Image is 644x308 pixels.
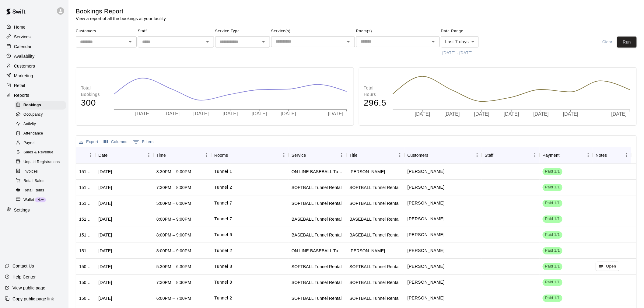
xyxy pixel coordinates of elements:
p: Contact Us [12,263,34,269]
div: Jessica Bastian [349,169,385,175]
div: Customers [408,147,429,164]
p: Jessica Bastian [408,168,445,175]
a: Attendance [15,129,68,138]
a: Bookings [15,100,68,110]
button: Select columns [102,137,129,147]
tspan: [DATE] [415,112,430,117]
tspan: [DATE] [281,111,296,116]
button: Menu [86,151,95,160]
div: 5:00PM – 6:00PM [156,200,191,206]
div: Services [5,32,64,41]
div: Staff [482,147,540,164]
span: Sales & Revenue [23,149,54,156]
button: Open [429,37,438,46]
span: Paid 1/1 [543,248,562,254]
button: Sort [228,151,236,159]
div: Thu, Oct 09, 2025 [98,295,112,301]
tspan: [DATE] [444,112,460,117]
div: WalletNew [15,196,66,204]
p: Tim Reynolds [408,232,445,238]
div: 1510129 [79,200,92,206]
div: SOFTBALL Tunnel Rental [292,279,342,285]
div: Payroll [15,139,66,147]
div: Last 7 days [441,36,479,47]
div: ID [76,147,95,164]
span: Paid 1/1 [543,200,562,206]
span: Attendance [23,131,43,137]
div: 1510022 [79,248,92,254]
span: New [35,198,46,201]
span: Unpaid Registrations [23,159,60,165]
div: 1510025 [79,232,92,238]
button: Open [203,37,212,46]
a: Retail Items [15,186,68,195]
p: Tim Reynolds [408,216,445,222]
a: Activity [15,120,68,129]
span: Paid 1/1 [543,184,562,190]
div: Attendance [15,129,66,138]
p: Tunnel 2 [214,247,232,254]
div: Notes [593,147,632,164]
p: Tunnel 7 [214,200,232,206]
h4: 296.5 [364,98,387,108]
button: Menu [584,151,593,160]
span: Room(s) [356,26,440,36]
a: Sales & Revenue [15,148,68,157]
h5: Bookings Report [76,7,166,16]
tspan: [DATE] [194,111,209,116]
button: Menu [622,151,631,160]
a: Invoices [15,167,68,176]
tspan: [DATE] [135,111,151,116]
span: Retail Sales [23,178,44,184]
a: Home [5,23,64,32]
p: Tunnel 7 [214,216,232,222]
button: Sort [166,151,174,159]
div: Invoices [15,167,66,176]
div: 1509858 [79,295,92,301]
div: Date [98,147,107,164]
div: SOFTBALL Tunnel Rental [292,264,342,270]
div: Payment [543,147,560,164]
div: Thu, Oct 09, 2025 [98,248,112,254]
div: Marketing [5,71,64,80]
button: Open [259,37,268,46]
span: Retail Items [23,187,44,194]
p: View a report of all the bookings at your facility [76,16,166,22]
a: Calendar [5,42,64,51]
p: Copy public page link [12,296,54,302]
button: Show filters [131,137,155,147]
a: Customers [5,61,64,71]
div: SOFTBALL Tunnel Rental [349,184,400,191]
span: Activity [23,121,36,127]
button: Clear [598,37,617,48]
p: Marketing [14,73,33,79]
span: Paid 1/1 [543,232,562,238]
p: Availability [14,53,35,59]
div: Thu, Oct 09, 2025 [98,232,112,238]
span: Paid 1/1 [543,279,562,285]
tspan: [DATE] [252,111,267,116]
button: Menu [395,151,404,160]
button: Sort [560,151,568,159]
div: 8:30PM – 9:00PM [156,169,191,175]
p: Tunnel 2 [214,295,232,301]
span: Date Range [441,26,494,36]
div: 5:30PM – 6:30PM [156,264,191,270]
div: Staff [485,147,494,164]
div: ON LINE BASEBALL Tunnel 1-6 Rental [292,169,343,175]
div: 1509911 [79,264,92,270]
p: Robert Velasco [408,200,445,206]
tspan: [DATE] [563,112,578,117]
div: Thu, Oct 09, 2025 [98,184,112,191]
div: Customers [404,147,482,164]
span: Occupancy [23,112,43,118]
div: 8:00PM – 9:00PM [156,232,191,238]
div: 7:30PM – 8:30PM [156,279,191,285]
div: BASEBALL Tunnel Rental [349,216,400,222]
div: Rooms [211,147,289,164]
span: Customers [76,26,137,36]
tspan: [DATE] [504,112,519,117]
